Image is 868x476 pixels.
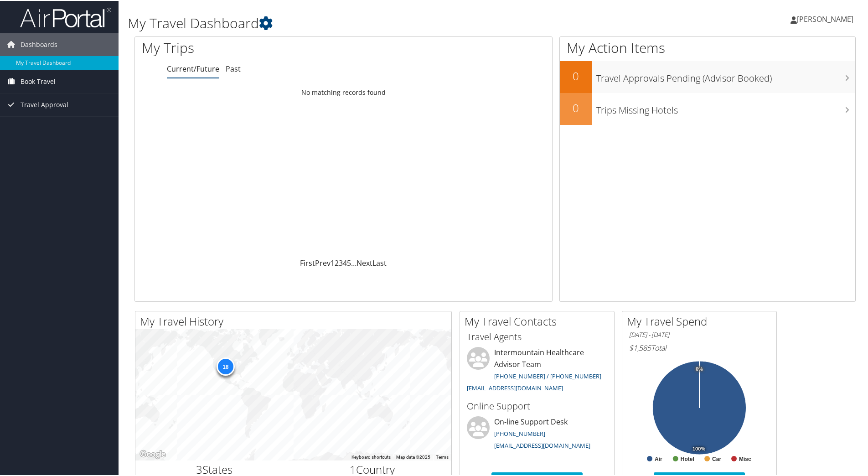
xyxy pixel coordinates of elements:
[596,98,855,116] h3: Trips Missing Hotels
[138,448,168,460] a: Open this area in Google Maps (opens a new window)
[467,330,607,342] h3: Travel Agents
[315,257,331,267] a: Prev
[560,99,592,115] h2: 0
[462,415,612,453] li: On-line Support Desk
[226,63,241,73] a: Past
[494,429,545,437] a: [PHONE_NUMBER]
[629,330,770,338] h6: [DATE] - [DATE]
[343,257,347,267] a: 4
[138,448,168,460] img: Google
[20,6,111,27] img: airportal-logo.png
[739,455,751,461] text: Misc
[356,257,372,267] a: Next
[494,371,601,379] a: [PHONE_NUMBER] / [PHONE_NUMBER]
[692,445,705,451] tspan: 100%
[351,453,391,460] button: Keyboard shortcuts
[467,399,607,412] h3: Online Support
[596,67,855,84] h3: Travel Approvals Pending (Advisor Booked)
[128,13,618,32] h1: My Travel Dashboard
[627,313,776,328] h2: My Travel Spend
[696,366,703,371] tspan: 0%
[196,461,202,476] span: 3
[465,313,614,328] h2: My Travel Contacts
[339,257,343,267] a: 3
[331,257,335,267] a: 1
[494,440,590,449] a: [EMAIL_ADDRESS][DOMAIN_NAME]
[350,461,356,476] span: 1
[462,346,612,395] li: Intermountain Healthcare Advisor Team
[655,455,662,461] text: Air
[351,257,356,267] span: …
[560,92,855,124] a: 0Trips Missing Hotels
[335,257,339,267] a: 2
[142,37,372,57] h1: My Trips
[21,69,56,92] span: Book Travel
[560,67,592,83] h2: 0
[372,257,387,267] a: Last
[629,342,770,352] h6: Total
[681,455,694,461] text: Hotel
[629,342,651,352] span: $1,585
[21,93,68,115] span: Travel Approval
[467,383,563,391] a: [EMAIL_ADDRESS][DOMAIN_NAME]
[560,60,855,92] a: 0Travel Approvals Pending (Advisor Booked)
[396,454,430,459] span: Map data ©2025
[216,357,234,375] div: 18
[560,37,855,57] h1: My Action Items
[436,454,449,459] a: Terms (opens in new tab)
[140,313,451,328] h2: My Travel History
[300,257,315,267] a: First
[135,83,552,100] td: No matching records found
[712,455,721,461] text: Car
[167,63,219,73] a: Current/Future
[790,5,863,32] a: [PERSON_NAME]
[347,257,351,267] a: 5
[21,32,57,55] span: Dashboards
[797,13,853,23] span: [PERSON_NAME]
